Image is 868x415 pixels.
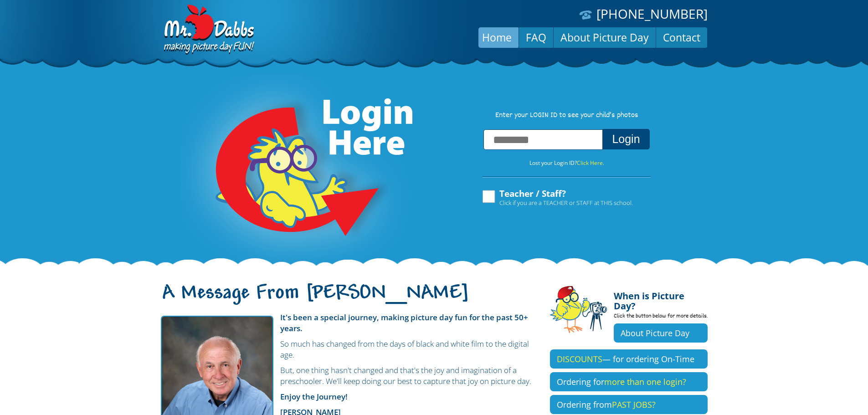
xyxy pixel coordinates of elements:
img: Dabbs Company [161,5,256,56]
a: Ordering fromPAST JOBS? [550,395,708,414]
a: Home [475,26,519,48]
span: more than one login? [604,376,686,387]
a: Click Here. [577,159,604,167]
label: Teacher / Staff? [481,189,633,206]
h4: When is Picture Day? [614,286,708,311]
h1: A Message From [PERSON_NAME] [161,289,536,308]
p: Enter your LOGIN ID to see your child’s photos [473,111,660,121]
a: About Picture Day [554,26,656,48]
img: Login Here [181,75,414,266]
strong: It's been a special journey, making picture day fun for the past 50+ years. [280,312,528,333]
button: Login [602,129,649,149]
span: PAST JOBS? [612,399,656,410]
p: So much has changed from the days of black and white film to the digital age. [161,338,536,360]
a: [PHONE_NUMBER] [596,5,708,22]
a: About Picture Day [614,323,708,343]
a: Contact [656,26,707,48]
a: Ordering formore than one login? [550,372,708,391]
span: Click if you are a TEACHER or STAFF at THIS school. [499,198,633,207]
p: Click the button below for more details. [614,311,708,323]
a: FAQ [519,26,553,48]
p: Lost your Login ID? [473,158,660,168]
strong: Enjoy the Journey! [280,391,348,402]
span: DISCOUNTS [557,354,602,364]
p: But, one thing hasn't changed and that's the joy and imagination of a preschooler. We'll keep doi... [161,365,536,387]
a: DISCOUNTS— for ordering On-Time [550,349,708,369]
